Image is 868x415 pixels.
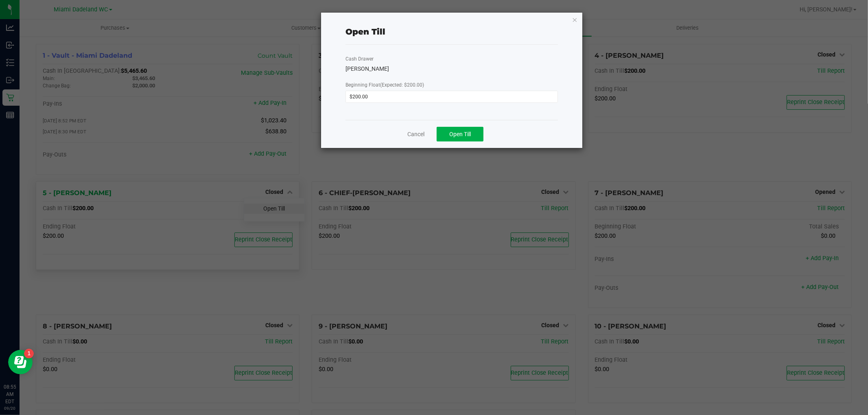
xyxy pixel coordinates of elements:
[437,127,483,141] button: Open Till
[24,349,34,359] iframe: Resource center unread badge
[345,55,374,63] label: Cash Drawer
[345,26,385,38] div: Open Till
[449,131,471,137] span: Open Till
[345,65,558,73] div: [PERSON_NAME]
[407,130,424,139] a: Cancel
[8,350,33,374] iframe: Resource center
[345,82,424,88] span: Beginning Float
[380,82,424,88] span: (Expected: $200.00)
